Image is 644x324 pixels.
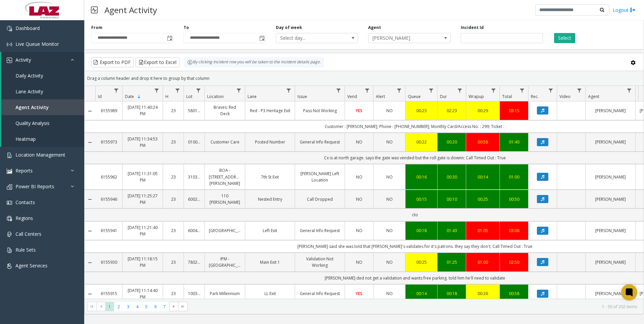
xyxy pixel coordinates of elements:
[85,197,95,202] a: Collapse Details
[99,139,118,145] a: 6155973
[356,228,362,233] span: NO
[276,33,342,43] span: Select day...
[98,94,102,99] span: Id
[15,247,36,253] span: Rule Sets
[15,215,33,221] span: Regions
[112,86,121,95] a: Id Filter Menu
[504,107,524,114] div: 03:15
[470,139,495,145] a: 00:58
[470,196,495,202] a: 00:25
[408,94,421,99] span: Queue
[187,60,193,65] img: infoIcon.svg
[173,86,182,95] a: H Filter Menu
[188,290,200,297] a: 100343
[124,302,133,311] span: Page 3
[7,153,12,158] img: 'icon'
[1,99,84,115] a: Agent Activity
[85,140,95,145] a: Collapse Details
[299,170,341,183] a: [PERSON_NAME] Left Location
[7,26,12,31] img: 'icon'
[410,290,433,297] a: 00:14
[442,139,462,145] a: 00:20
[502,94,512,99] span: Total
[504,290,524,297] div: 00:58
[165,94,168,99] span: H
[192,304,637,310] kendo-pager-info: 1 - 30 of 202 items
[7,232,12,237] img: 'icon'
[356,259,362,265] span: NO
[249,290,291,297] a: LL Exit
[575,86,584,95] a: Video Filter Menu
[99,259,118,265] a: 6155930
[410,196,433,202] a: 00:15
[349,139,369,145] a: NO
[167,290,180,297] a: 23
[194,86,203,95] a: Lot Filter Menu
[133,302,142,311] span: Page 4
[442,290,462,297] a: 00:18
[442,196,462,202] div: 00:10
[440,94,447,99] span: Dur
[209,227,241,234] a: [GEOGRAPHIC_DATA]
[188,174,200,180] a: 310318
[378,174,401,180] a: NO
[15,88,43,95] span: Lane Activity
[410,174,433,180] div: 00:16
[209,256,241,268] a: IPM - [GEOGRAPHIC_DATA]
[7,58,12,63] img: 'icon'
[160,302,169,311] span: Page 7
[378,259,401,265] a: NO
[188,227,200,234] a: 600405
[136,94,142,99] span: Sortable
[349,227,369,234] a: NO
[127,193,159,205] a: [DATE] 11:25:27 PM
[209,139,241,145] a: Customer Care
[249,174,291,180] a: 7th St Exit
[504,227,524,234] div: 03:06
[489,86,498,95] a: Wrapup Filter Menu
[470,227,495,234] a: 01:05
[349,259,369,265] a: NO
[234,86,244,95] a: Location Filter Menu
[347,94,357,99] span: Vend
[99,174,118,180] a: 6155962
[15,72,43,79] span: Daily Activity
[167,107,180,114] a: 23
[276,25,302,31] label: Day of week
[7,248,12,253] img: 'icon'
[334,86,343,95] a: Issue Filter Menu
[127,224,159,237] a: [DATE] 11:21:40 PM
[349,107,369,114] a: YES
[209,167,241,187] a: BOA - [STREET_ADDRESS][PERSON_NAME]
[184,57,324,67] div: By clicking Incident row you will be taken to the incident details page.
[410,227,433,234] div: 00:18
[15,41,59,47] span: Live Queue Monitor
[299,139,341,145] a: General Info Request
[470,259,495,265] a: 01:00
[630,6,636,13] img: logout
[99,107,118,114] a: 6155989
[378,196,401,202] a: NO
[531,94,539,99] span: Rec.
[504,196,524,202] div: 00:50
[127,287,159,300] a: [DATE] 11:14:40 PM
[427,86,436,95] a: Queue Filter Menu
[368,33,434,43] span: [PERSON_NAME]
[85,72,644,84] div: Drag a column header and drop it here to group by that column
[299,256,341,268] a: Validation Not Working
[442,107,462,114] a: 02:23
[1,52,84,68] a: Activity
[249,196,291,202] a: Nested Entry
[188,259,200,265] a: 780291
[356,108,362,114] span: YES
[85,260,95,265] a: Collapse Details
[15,25,40,31] span: Dashboard
[127,104,159,117] a: [DATE] 11:40:24 PM
[127,256,159,268] a: [DATE] 11:18:15 PM
[590,174,631,180] a: [PERSON_NAME]
[410,259,433,265] a: 00:25
[504,174,524,180] a: 01:00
